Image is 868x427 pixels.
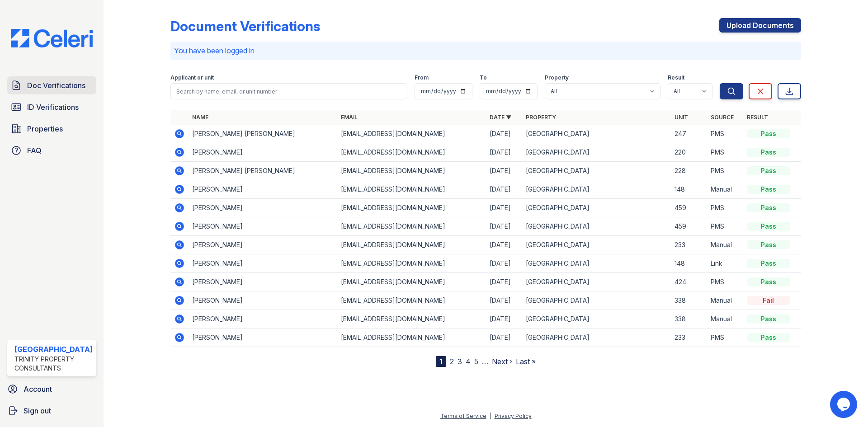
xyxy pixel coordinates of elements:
[486,162,522,180] td: [DATE]
[337,310,486,328] td: [EMAIL_ADDRESS][DOMAIN_NAME]
[189,291,337,310] td: [PERSON_NAME]
[522,143,671,162] td: [GEOGRAPHIC_DATA]
[14,355,93,373] div: Trinity Property Consultants
[707,180,743,199] td: Manual
[337,199,486,217] td: [EMAIL_ADDRESS][DOMAIN_NAME]
[747,240,790,249] div: Pass
[671,273,707,291] td: 424
[174,45,797,56] p: You have been logged in
[516,357,536,366] a: Last »
[486,254,522,273] td: [DATE]
[671,328,707,347] td: 233
[170,83,407,99] input: Search by name, email, or unit number
[337,125,486,143] td: [EMAIL_ADDRESS][DOMAIN_NAME]
[450,357,454,366] a: 2
[671,180,707,199] td: 148
[480,74,487,81] label: To
[707,125,743,143] td: PMS
[189,254,337,273] td: [PERSON_NAME]
[486,310,522,328] td: [DATE]
[24,405,51,416] span: Sign out
[189,217,337,236] td: [PERSON_NAME]
[522,310,671,328] td: [GEOGRAPHIC_DATA]
[526,114,556,121] a: Property
[490,413,491,419] div: |
[466,357,471,366] a: 4
[522,180,671,199] td: [GEOGRAPHIC_DATA]
[189,143,337,162] td: [PERSON_NAME]
[27,80,85,91] span: Doc Verifications
[189,328,337,347] td: [PERSON_NAME]
[492,357,512,366] a: Next ›
[671,199,707,217] td: 459
[474,357,478,366] a: 5
[675,114,688,121] a: Unit
[707,236,743,254] td: Manual
[189,310,337,328] td: [PERSON_NAME]
[337,273,486,291] td: [EMAIL_ADDRESS][DOMAIN_NAME]
[707,291,743,310] td: Manual
[747,185,790,194] div: Pass
[486,291,522,310] td: [DATE]
[436,356,446,367] div: 1
[7,98,96,116] a: ID Verifications
[482,356,488,367] span: …
[486,273,522,291] td: [DATE]
[7,76,96,94] a: Doc Verifications
[27,102,79,113] span: ID Verifications
[707,254,743,273] td: Link
[522,328,671,347] td: [GEOGRAPHIC_DATA]
[707,199,743,217] td: PMS
[707,328,743,347] td: PMS
[671,291,707,310] td: 338
[522,291,671,310] td: [GEOGRAPHIC_DATA]
[668,74,684,81] label: Result
[458,357,462,366] a: 3
[495,413,532,419] a: Privacy Policy
[337,217,486,236] td: [EMAIL_ADDRESS][DOMAIN_NAME]
[189,125,337,143] td: [PERSON_NAME] [PERSON_NAME]
[189,273,337,291] td: [PERSON_NAME]
[170,74,214,81] label: Applicant or unit
[747,114,768,121] a: Result
[522,236,671,254] td: [GEOGRAPHIC_DATA]
[415,74,429,81] label: From
[337,180,486,199] td: [EMAIL_ADDRESS][DOMAIN_NAME]
[4,402,100,420] a: Sign out
[4,29,100,47] img: CE_Logo_Blue-a8612792a0a2168367f1c8372b55b34899dd931a85d93a1a3d3e32e68fde9ad4.png
[522,273,671,291] td: [GEOGRAPHIC_DATA]
[4,380,100,398] a: Account
[189,162,337,180] td: [PERSON_NAME] [PERSON_NAME]
[27,145,42,156] span: FAQ
[747,148,790,157] div: Pass
[189,236,337,254] td: [PERSON_NAME]
[830,391,859,418] iframe: chat widget
[747,333,790,342] div: Pass
[337,236,486,254] td: [EMAIL_ADDRESS][DOMAIN_NAME]
[14,344,93,355] div: [GEOGRAPHIC_DATA]
[671,236,707,254] td: 233
[707,143,743,162] td: PMS
[486,199,522,217] td: [DATE]
[486,125,522,143] td: [DATE]
[671,310,707,328] td: 338
[486,143,522,162] td: [DATE]
[522,162,671,180] td: [GEOGRAPHIC_DATA]
[337,254,486,273] td: [EMAIL_ADDRESS][DOMAIN_NAME]
[486,328,522,347] td: [DATE]
[747,314,790,324] div: Pass
[522,254,671,273] td: [GEOGRAPHIC_DATA]
[747,222,790,231] div: Pass
[747,129,790,138] div: Pass
[711,114,734,121] a: Source
[24,384,52,394] span: Account
[170,18,320,34] div: Document Verifications
[707,217,743,236] td: PMS
[747,259,790,268] div: Pass
[189,199,337,217] td: [PERSON_NAME]
[671,125,707,143] td: 247
[707,310,743,328] td: Manual
[747,203,790,212] div: Pass
[671,254,707,273] td: 148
